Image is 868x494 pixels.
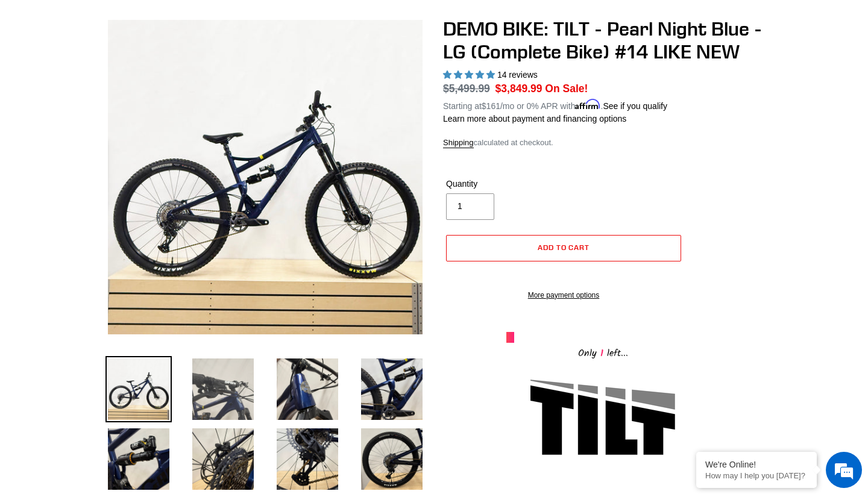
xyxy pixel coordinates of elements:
[506,343,699,361] div: Only left...
[190,356,256,422] img: Load image into Gallery viewer, DEMO BIKE: TILT - Pearl Night Blue - LG (Complete Bike) #14 LIKE NEW
[359,356,425,422] img: Load image into Gallery viewer, DEMO BIKE: TILT - Pearl Night Blue - LG (Complete Bike) #14 LIKE NEW
[274,356,341,422] img: Load image into Gallery viewer, DEMO BIKE: TILT - Pearl Night Blue - LG (Complete Bike) #14 LIKE NEW
[495,83,542,95] span: $3,849.99
[81,67,221,83] div: Chat with us now
[603,101,667,111] a: See if you qualify - Learn more about Affirm Financing (opens in modal)
[538,243,590,252] span: Add to cart
[105,356,172,422] img: Load image into Gallery viewer, Canfield-Bikes-Tilt-LG-Demo
[705,471,808,480] p: How may I help you today?
[6,329,230,371] textarea: Type your message and hit 'Enter'
[497,70,538,80] span: 14 reviews
[274,426,341,492] img: Load image into Gallery viewer, DEMO BIKE: TILT - Pearl Night Blue - LG (Complete Bike) #14 LIKE NEW
[443,137,763,149] div: calculated at checkout.
[575,99,600,110] span: Affirm
[443,138,474,148] a: Shipping
[597,346,607,361] span: 1
[198,6,227,35] div: Minimize live chat window
[705,460,808,469] div: We're Online!
[39,60,69,90] img: d_696896380_company_1647369064580_696896380
[545,81,588,96] span: On Sale!
[446,178,561,190] label: Quantity
[446,235,681,261] button: Add to cart
[443,97,667,113] p: Starting at /mo or 0% APR with .
[443,83,490,95] s: $5,499.99
[105,426,172,492] img: Load image into Gallery viewer, DEMO BIKE: TILT - Pearl Night Blue - LG (Complete Bike) #14 LIKE NEW
[443,114,626,123] a: Learn more about payment and financing options
[446,290,681,301] a: More payment options
[443,17,763,64] h1: DEMO BIKE: TILT - Pearl Night Blue - LG (Complete Bike) #14 LIKE NEW
[359,426,425,492] img: Load image into Gallery viewer, DEMO BIKE: TILT - Pearl Night Blue - LG (Complete Bike) #14 LIKE NEW
[190,426,256,492] img: Load image into Gallery viewer, DEMO BIKE: TILT - Pearl Night Blue - LG (Complete Bike) #14 LIKE NEW
[13,66,31,84] div: Navigation go back
[443,70,497,80] span: 5.00 stars
[70,152,166,274] span: We're online!
[482,101,500,111] span: $161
